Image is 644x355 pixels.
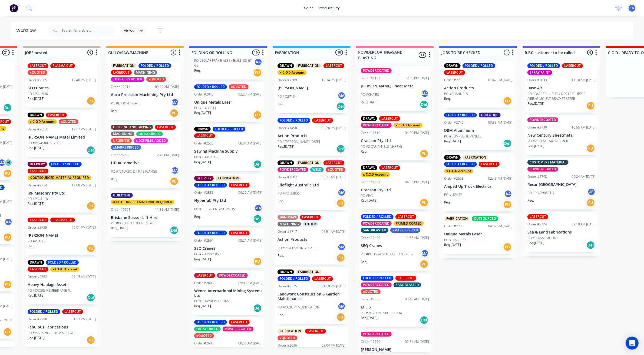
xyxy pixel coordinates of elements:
div: FOLDED / ROLLEDLASERCUTOrder #259408:21 AM [DATE]SEQ CranesPO #PO-INV-1957Req.[DATE]PU [192,228,265,268]
div: 12:00 PM [DATE] [72,183,96,188]
p: PO #CHANNELS [444,91,468,96]
div: FABRICATION [463,155,488,160]
div: Del [253,215,262,223]
div: PU [336,199,345,208]
div: x C.O.D Account [394,123,423,128]
div: PU [420,149,428,158]
div: LASERCUT [28,218,48,222]
div: 12:40 PM [DATE] [72,78,96,83]
div: Order #1191 [361,76,380,81]
div: LASERCUT [300,215,321,220]
div: 09:22 AM [DATE] [238,190,262,195]
p: New Century Sheetmetal [527,133,596,138]
div: DRAWN [194,127,211,132]
div: DRAWN [28,113,44,117]
p: Graeson Pty Ltd [361,139,429,143]
div: FOLDED / ROLLED [463,63,495,68]
div: 12:34 PM [DATE] [322,78,346,83]
div: DRAWN [444,155,461,160]
div: POWDERCOATED [278,167,308,172]
div: Order #2653 [28,127,47,132]
p: PO #PO-PLATES [194,155,218,160]
div: Del [503,139,512,148]
div: POWDERCOATED [361,221,392,226]
div: 03:28 PM [DATE] [322,126,346,130]
div: PU [253,68,262,77]
div: SPRAY PAINT [527,70,552,75]
p: PO #PO-1946 [28,91,48,96]
div: x C.O.D Account [28,119,57,124]
div: Del [586,241,595,249]
div: FABRICATION [296,63,322,68]
p: PO #PC PLATE SATIN BLACK [527,139,568,144]
div: MA [421,90,429,98]
div: xQUOTED [326,167,345,172]
div: Order #2748 [527,174,547,179]
div: Order #2734 [28,183,47,188]
p: PO #LIGHTS [444,192,462,197]
p: PO #COMPOSITE PANELS [444,134,481,139]
div: BANDSAW [278,215,298,220]
div: Order #1450 [278,126,297,130]
div: DELIVERYFOLDED / ROLLEDLASERCUTX OUTSOURCED MATERIAL REQUIREDOrder #273412:00 PM [DATE]IRP Masonr... [25,160,98,213]
p: PO #PO-1924 STAB OUT BRACKETS [361,252,413,257]
div: PRIMED COATED [394,221,424,226]
div: DRAWNLASERCUTx C.O.D AccountOrder #162104:03 PM [DATE]Graeson Pty LtdPO #IANReq.[DATE]PU [359,163,431,210]
p: SEQ Cranes [28,86,96,90]
div: LASERCUT [323,63,344,68]
p: Req. [DATE] [527,101,544,106]
div: 09:29 AM [DATE] [155,84,179,89]
p: Req. [DATE] [28,146,44,150]
div: Del [420,100,428,109]
p: PO #PO- JOSH CHECKERPLATE [111,221,156,226]
div: DRAWNLASERCUTPOWDERCOATEDx C.O.D AccountOrder #161904:20 PM [DATE]Graeson Pty LtdPO #2 CAR PANELS... [359,114,431,160]
p: Req. [DATE] [361,100,378,105]
p: Recar [GEOGRAPHIC_DATA] [527,182,596,187]
p: [PERSON_NAME] Metal Limited [28,135,96,140]
div: xQUOTED [28,70,47,75]
div: Order #2698 [444,176,464,181]
div: xMARKS PRICED [390,228,420,233]
div: CUSTOMERS MATERIAL [527,160,569,165]
div: FABRICATION [216,176,241,181]
div: xQUOTED [146,77,166,82]
div: Order #2450 [361,235,380,240]
div: POWDERCOATEDOrder #273010:55 AM [DATE]New Century SheetmetalPO #PC PLATE SATIN BLACKReq.[DATE]PU [525,115,598,155]
div: DRAWN [361,116,377,121]
div: FABRICATIONFOLDED / ROLLEDLASERCUTMACHININGxDXF FILES ADDEDxQUOTEDOrder #231409:29 AM [DATE]Abco ... [109,61,181,120]
p: PO #IAN [361,193,373,198]
div: MA [171,98,179,106]
div: Order #2715 [444,78,464,83]
div: MA [338,91,346,100]
div: Order #2758 [444,224,464,229]
div: GUILOTINE [111,193,133,198]
div: Order #1602 [278,175,297,180]
p: Req. [DATE] [28,96,44,101]
p: PO #2 CAR PANELS (LH+RH) [361,144,402,149]
div: FOLDED / ROLLEDxQUOTEDOrder #204202:20 PM [DATE]Unique Metals LaserPO #PO-33911Req.[DATE]PU [192,82,265,122]
div: Order #2730 [527,125,547,130]
p: PO #PO-4500160730 [28,141,59,146]
p: Req. [111,109,117,113]
p: PO #PO-290891-7 [527,190,554,195]
div: PU [87,97,95,105]
div: Del [336,144,345,153]
div: LASERCUT [229,183,250,188]
div: Order #1619 [361,130,380,135]
div: POWDERCOATEDOrder #119112:50 PM [DATE][PERSON_NAME] Sheet MetalPO #CHAIRSMAReq.[DATE]Del [359,66,431,111]
p: Req. [DATE] [194,110,211,115]
div: PU [586,198,595,207]
div: FABRICATIONOUTSOURCEDOrder #275804:32 PM [DATE]Unique Metals LaserPO #PO-35336Req.[DATE]PU [442,214,514,254]
div: PU [503,243,512,251]
div: POWDERCOATED [361,68,392,73]
div: PLASMA CUT [50,218,75,222]
div: LASERCUT [379,116,400,121]
p: PO #PLATES [28,239,46,244]
p: Req. [194,214,201,219]
div: DRILLING AND TAPPING [111,125,153,130]
p: Req. [DATE] [444,139,461,144]
div: LASERCUT [312,118,333,123]
div: AA [504,190,512,198]
div: Order #2688 [111,153,130,157]
div: FABRICATION [444,216,470,221]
